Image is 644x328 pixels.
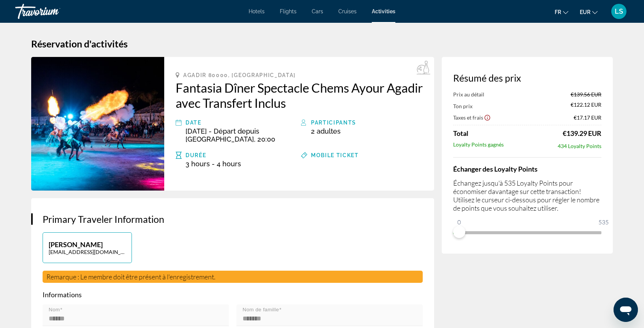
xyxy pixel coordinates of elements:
span: EUR [580,9,590,15]
h1: Réservation d'activités [31,38,613,49]
a: Activities [372,8,395,14]
span: [DATE] - Départ depuis [GEOGRAPHIC_DATA], 20:00 [186,127,275,143]
a: Cruises [338,8,357,14]
a: Cars [312,8,323,14]
a: Flights [280,8,297,14]
a: Hotels [249,8,265,14]
div: Durée [186,151,297,160]
span: Loyalty Points gagnés [453,141,504,150]
button: [PERSON_NAME][EMAIL_ADDRESS][DOMAIN_NAME] [43,232,132,263]
button: Change currency [580,6,598,17]
span: 434 Loyalty Points [558,143,601,149]
mat-label: Nom [49,307,60,312]
p: Échangez jusqu'à 535 Loyalty Points pour économiser davantage sur cette transaction! Utilisez le ... [453,179,601,212]
span: Primary Traveler Information [43,213,164,225]
span: Prix au détail [453,91,484,98]
a: Fantasia Dîner Spectacle Chems Ayour Agadir avec Transfert Inclus [176,80,423,110]
span: €17.17 EUR [574,114,601,121]
iframe: Bouton de lancement de la fenêtre de messagerie [614,298,638,322]
button: Change language [555,6,568,17]
p: [PERSON_NAME] [49,240,126,249]
h4: Échanger des Loyalty Points [453,165,601,173]
ngx-slider: ngx-slider [453,231,601,233]
span: Adultes [317,127,341,135]
span: Mobile ticket [311,152,359,158]
span: €139.56 EUR [571,91,601,98]
span: 535 [597,218,610,227]
div: Date [186,118,297,127]
a: Travorium [15,2,91,21]
button: Show Taxes and Fees breakdown [453,114,491,121]
span: 3 hours - 4 hours [186,160,241,168]
span: Ton prix [453,103,473,109]
button: Show Taxes and Fees disclaimer [484,114,491,121]
span: Taxes et frais [453,114,483,121]
span: Remarque : Le membre doit être présent à l'enregistrement. [46,273,216,281]
span: Agadir 80000, [GEOGRAPHIC_DATA] [183,72,296,78]
span: €122.12 EUR [571,101,601,110]
div: €139.29 EUR [563,129,601,137]
p: [EMAIL_ADDRESS][DOMAIN_NAME] [49,249,126,255]
span: fr [555,9,561,15]
div: Participants [311,118,423,127]
span: 0 [456,218,462,227]
h3: Résumé des prix [453,72,601,84]
p: Informations [43,290,423,299]
span: LS [615,8,623,15]
mat-label: Nom de famille [243,307,279,312]
span: Total [453,129,468,137]
span: ngx-slider [453,226,465,238]
button: User Menu [609,3,629,19]
span: 2 [311,127,315,135]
